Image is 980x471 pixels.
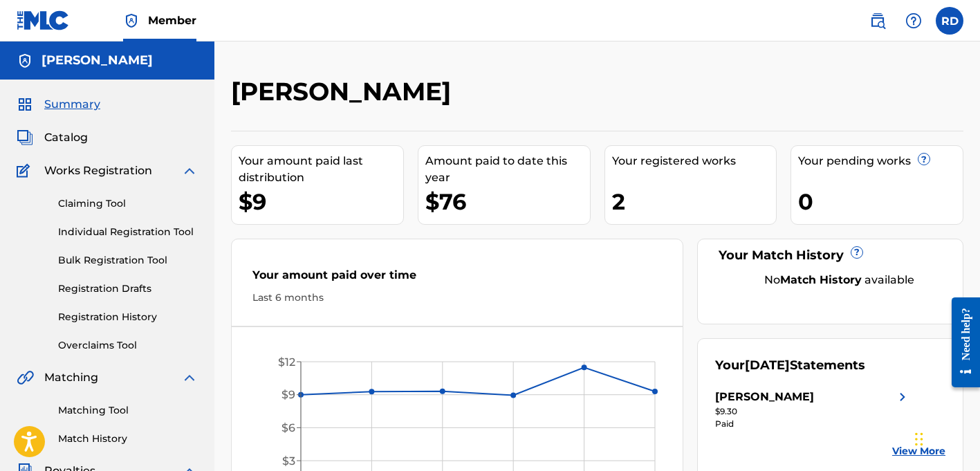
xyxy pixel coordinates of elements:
[715,246,945,265] div: Your Match History
[239,186,403,217] div: $9
[282,454,295,468] tspan: $3
[17,96,33,113] img: Summary
[798,153,963,169] div: Your pending works
[915,418,923,460] div: Drag
[58,253,198,268] a: Bulk Registration Tool
[44,369,98,386] span: Matching
[715,389,814,405] div: [PERSON_NAME]
[745,358,790,373] span: [DATE]
[181,163,198,179] img: expand
[798,186,963,217] div: 0
[780,273,862,286] strong: Match History
[715,356,865,375] div: Your Statements
[864,7,891,35] a: Public Search
[278,355,295,369] tspan: $12
[44,96,100,113] span: Summary
[851,247,862,258] span: ?
[17,129,33,146] img: Catalog
[181,369,198,386] img: expand
[715,405,911,418] div: $9.30
[715,389,911,430] a: [PERSON_NAME]right chevron icon$9.30Paid
[894,389,911,405] img: right chevron icon
[58,225,198,239] a: Individual Registration Tool
[281,388,295,401] tspan: $9
[252,290,662,305] div: Last 6 months
[252,267,662,290] div: Your amount paid over time
[281,421,295,434] tspan: $6
[17,163,35,179] img: Works Registration
[936,7,963,35] div: User Menu
[58,281,198,296] a: Registration Drafts
[715,418,911,430] div: Paid
[612,153,777,169] div: Your registered works
[231,76,458,107] h2: [PERSON_NAME]
[58,432,198,446] a: Match History
[17,129,88,146] a: CatalogCatalog
[44,129,88,146] span: Catalog
[732,272,945,288] div: No available
[58,338,198,353] a: Overclaims Tool
[58,310,198,324] a: Registration History
[58,403,198,418] a: Matching Tool
[612,186,777,217] div: 2
[41,53,153,68] h5: Robert Delgado
[17,10,70,30] img: MLC Logo
[941,285,980,399] iframe: Resource Center
[425,186,590,217] div: $76
[425,153,590,186] div: Amount paid to date this year
[892,444,945,459] a: View More
[17,369,34,386] img: Matching
[918,154,930,165] span: ?
[123,12,140,29] img: Top Rightsholder
[239,153,403,186] div: Your amount paid last distribution
[148,12,196,28] span: Member
[905,12,922,29] img: help
[869,12,886,29] img: search
[17,96,100,113] a: SummarySummary
[58,196,198,211] a: Claiming Tool
[900,7,927,35] div: Help
[911,405,980,471] iframe: Chat Widget
[44,163,152,179] span: Works Registration
[17,53,33,69] img: Accounts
